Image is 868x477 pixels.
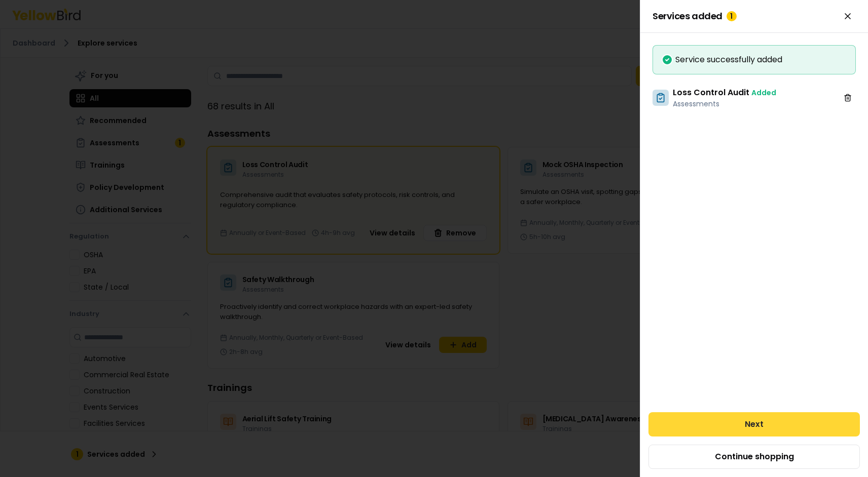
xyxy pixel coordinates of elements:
[653,11,737,21] span: Services added
[648,445,860,469] button: Continue shopping
[648,412,860,436] button: Next
[840,8,856,24] button: Close
[751,88,776,98] span: Added
[673,87,776,99] h3: Loss Control Audit
[673,99,776,109] p: Assessments
[661,54,847,66] div: Service successfully added
[727,11,737,21] div: 1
